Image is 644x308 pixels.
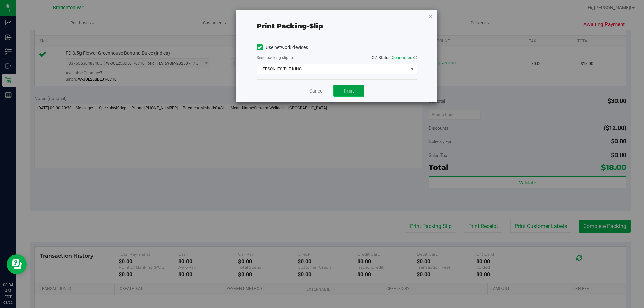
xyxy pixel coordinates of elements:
[257,64,408,74] span: EPSON-ITS-THE-KING
[344,88,354,94] span: Print
[7,254,27,274] iframe: Resource center
[333,85,364,97] button: Print
[392,55,412,60] span: Connected
[309,87,323,95] a: Cancel
[257,44,308,51] label: Use network devices
[257,55,294,61] label: Send packing-slip to:
[372,55,417,60] span: QZ Status:
[408,64,416,74] span: select
[257,22,323,30] span: Print packing-slip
